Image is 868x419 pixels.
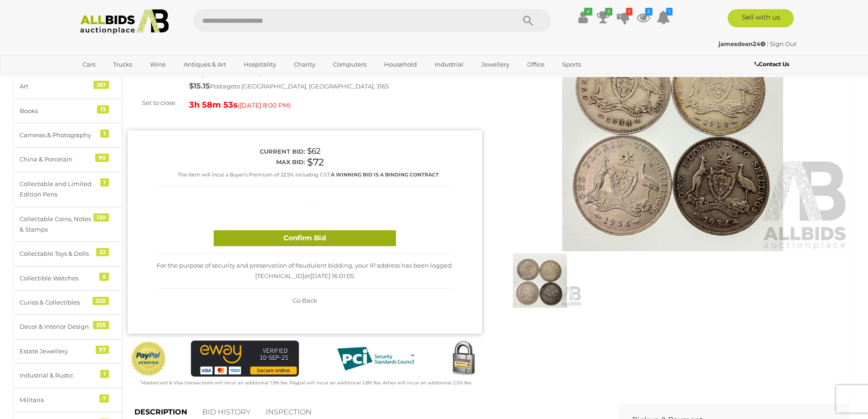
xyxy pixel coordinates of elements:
img: Secured by Rapid SSL [445,341,482,377]
b: A WINNING BID IS A BINDING CONTRACT [331,171,439,178]
a: Estate Jewellery 97 [14,339,123,363]
div: Collectable Coins, Notes & Stamps [20,214,95,235]
div: Militaria [20,395,95,405]
span: $62 [307,146,321,155]
div: 13 [97,105,109,114]
div: Curios & Collectibles [20,297,95,308]
div: Postage [189,80,482,93]
span: ( ) [238,102,291,109]
a: Collectible Watches 5 [14,266,123,290]
div: For the purpose of security and preservation of fraudulent bidding, your IP address has been logg... [156,253,453,289]
div: 5 [99,273,109,281]
a: Cameras & Photography 1 [14,123,123,147]
div: Cameras & Photography [20,130,95,140]
a: Collectable Coins, Notes & Stamps 130 [14,207,123,242]
a: Collectable and Limited Edition Pens 1 [14,172,123,207]
i: 3 [605,8,612,16]
span: $72 [307,156,324,168]
div: 90 [95,154,109,162]
div: 261 [93,81,109,89]
span: [DATE] 16:01:05 [310,272,354,279]
div: China & Porcelain [20,154,95,165]
a: 5 [637,9,650,26]
a: Office [521,57,550,72]
button: Search [505,9,551,32]
a: Contact Us [755,59,791,69]
a: Hospitality [238,57,282,72]
a: [GEOGRAPHIC_DATA] [77,72,153,87]
a: ✔ [576,9,590,26]
a: 3 [596,9,610,26]
div: Set to close [121,98,182,108]
div: 1 [100,178,109,186]
a: Charity [288,57,321,72]
a: jamesdean24 [719,40,767,47]
a: Cars [77,57,101,72]
i: 1 [666,8,673,16]
a: Decor & Interior Design 255 [14,315,123,339]
a: 1 [616,9,630,26]
div: Estate Jewellery [20,346,95,357]
a: Books 13 [14,99,123,123]
div: 7 [99,394,109,403]
div: 1 [100,129,109,138]
a: Computers [327,57,372,72]
a: Curios & Collectibles 220 [14,290,123,315]
img: Official PayPal Seal [130,341,167,377]
div: Max bid: [156,157,305,167]
div: Collectable and Limited Edition Pens [20,179,95,200]
div: Collectable Toys & Dolls [20,248,95,259]
div: Art [20,81,95,92]
a: Sports [556,57,587,72]
i: 1 [626,8,632,16]
div: Industrial & Rustic [20,370,95,381]
strong: $15.15 [189,82,210,90]
i: ✔ [584,8,592,16]
img: Four Australian 1934 KGV Silver Florins .925 [498,253,582,308]
a: Militaria 7 [14,388,123,412]
button: Confirm Bid [214,230,396,246]
strong: jamesdean24 [719,40,765,47]
span: [DATE] 8:00 PM [240,101,289,109]
span: [TECHNICAL_ID] [255,272,304,279]
img: eWAY Payment Gateway [191,341,299,377]
a: Sign Out [770,40,796,47]
a: Sell with us [728,9,794,27]
a: Collectable Toys & Dolls 52 [14,242,123,266]
a: Household [378,57,423,72]
img: PCI DSS compliant [330,341,421,377]
small: Mastercard & Visa transactions will incur an additional 1.9% fee. Paypal will incur an additional... [140,380,472,386]
div: 130 [93,213,109,222]
div: Current bid: [156,146,305,157]
span: | [767,40,769,47]
a: Antiques & Art [178,57,232,72]
a: 1 [657,9,670,26]
img: Allbids.com.au [75,9,174,34]
span: to [GEOGRAPHIC_DATA], [GEOGRAPHIC_DATA], 3165 [234,83,389,90]
a: Trucks [107,57,138,72]
div: Decor & Interior Design [20,321,95,332]
b: Contact Us [755,61,789,67]
a: Wine [144,57,172,72]
div: 97 [96,346,109,354]
i: 5 [645,8,652,16]
strong: 3h 58m 53s [189,100,238,110]
a: Industrial [429,57,469,72]
div: 1 [100,370,109,378]
img: Four Australian 1934 KGV Silver Florins .925 [496,23,850,251]
a: China & Porcelain 90 [14,147,123,171]
div: Books [20,106,95,116]
div: 52 [96,248,109,256]
a: Industrial & Rustic 1 [14,363,123,388]
a: Jewellery [475,57,515,72]
div: Collectible Watches [20,273,95,284]
div: 255 [93,321,109,329]
small: This Item will incur a Buyer's Premium of 22.5% including GST. [178,171,439,178]
div: 220 [92,297,109,305]
a: Art 261 [14,74,123,98]
span: Go Back [293,297,317,304]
